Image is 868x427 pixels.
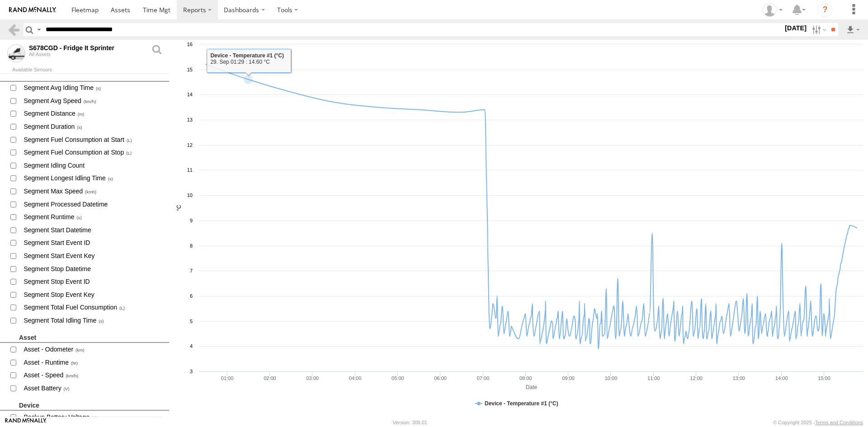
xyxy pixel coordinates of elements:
[477,375,490,381] text: 07:00
[23,147,162,158] span: View Sensor Data
[759,3,786,17] div: Peter Lu
[10,240,16,246] input: Segment Start Event ID
[176,205,182,211] tspan: °C
[5,418,47,427] a: Visit our Website
[19,333,166,342] div: Asset
[23,250,162,262] span: View Sensor Data
[221,375,234,381] text: 01:00
[190,218,193,223] text: 9
[690,375,703,381] text: 12:00
[23,344,162,355] span: View Sensor Data
[10,188,16,194] input: Segment Max Speed
[10,227,16,233] input: Segment Start Datetime
[818,375,831,381] text: 15:00
[23,83,162,94] span: View Sensor Data
[815,420,863,425] a: Terms and Conditions
[7,23,20,36] a: Back to Assets
[187,42,193,47] text: 16
[10,85,16,91] input: Segment Avg Idling Time
[10,360,16,366] input: Asset - Runtime
[307,375,319,381] text: 03:00
[23,108,162,120] span: View Sensor Data
[10,163,16,169] input: Segment Idling Count
[10,111,16,117] input: Segment Distance
[23,412,162,423] span: View Sensor Data
[733,375,745,381] text: 13:00
[10,266,16,272] input: Segment Stop Datetime
[349,375,362,381] text: 04:00
[393,420,427,425] div: Version: 308.01
[190,319,193,324] text: 5
[190,268,193,273] text: 7
[10,202,16,207] input: Segment Processed Datetime
[23,199,162,210] span: View Sensor Data
[190,369,193,374] text: 3
[526,384,538,390] tspan: Date
[12,68,169,72] div: Available Sensors
[23,383,162,394] span: View Sensor Data
[190,243,193,249] text: 8
[23,289,162,300] span: View Sensor Data
[187,117,193,122] text: 13
[773,420,863,425] div: © Copyright 2025 -
[818,3,832,17] i: ?
[187,167,193,173] text: 11
[187,92,193,97] text: 14
[10,372,16,378] input: Asset - Speed
[434,375,447,381] text: 06:00
[151,44,162,62] a: View Asset Details
[10,347,16,352] input: Asset - Odometer
[23,186,162,197] span: View Sensor Data
[29,44,146,52] div: S678CGD - Fridge It Sprinter - Click to view sensor readings
[187,142,193,148] text: 12
[35,23,42,36] label: Search Query
[9,7,56,13] img: rand-logo.svg
[23,160,162,171] span: View Sensor Data
[392,375,405,381] text: 05:00
[10,175,16,181] input: Segment Longest Idling Time
[519,375,532,381] text: 08:00
[29,52,151,57] div: All Assets
[562,375,575,381] text: 09:00
[783,23,808,33] label: [DATE]
[7,44,25,62] span: Click to view sensor readings
[10,305,16,310] input: Segment Total Fuel Consumption
[808,23,828,36] label: Search Filter Options
[10,385,16,391] input: Asset Battery
[775,375,788,381] text: 14:00
[23,225,162,236] span: View Sensor Data
[23,263,162,275] span: View Sensor Data
[10,279,16,285] input: Segment Stop Event ID
[10,124,16,130] input: Segment Duration
[264,375,277,381] text: 02:00
[605,375,618,381] text: 10:00
[10,253,16,259] input: Segment Start Event Key
[23,134,162,145] span: View Sensor Data
[190,293,193,299] text: 6
[10,292,16,298] input: Segment Stop Event Key
[23,302,162,314] span: View Sensor Data
[23,95,162,107] span: View Sensor Data
[23,357,162,368] span: View Sensor Data
[485,400,558,407] tspan: Device - Temperature #1 (°C)
[19,401,166,409] div: Device
[10,414,16,420] input: Backup Battery Voltage
[23,211,162,223] span: View Sensor Data
[187,67,193,72] text: 15
[187,192,193,198] text: 10
[23,173,162,184] span: View Sensor Data
[10,137,16,143] input: Segment Fuel Consumption at Start
[23,370,162,381] span: View Sensor Data
[647,375,660,381] text: 11:00
[23,276,162,287] span: View Sensor Data
[10,318,16,324] input: Segment Total Idling Time
[10,150,16,155] input: Segment Fuel Consumption at Stop
[23,238,162,249] span: View Sensor Data
[23,315,162,326] span: View Sensor Data
[10,214,16,220] input: Segment Runtime
[845,23,861,36] label: Export results as...
[23,121,162,132] span: View Sensor Data
[10,98,16,104] input: Segment Avg Speed
[190,343,193,349] text: 4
